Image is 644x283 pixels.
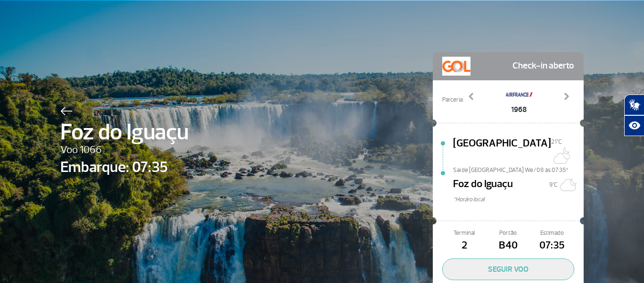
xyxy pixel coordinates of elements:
[530,229,574,238] span: Estimado
[453,195,584,204] span: *Horáro local
[442,238,486,254] span: 2
[442,229,486,238] span: Terminal
[442,258,574,280] button: SEGUIR VOO
[624,94,644,136] div: Plugin de acessibilidade da Hand Talk.
[453,166,584,172] span: Sai de [GEOGRAPHIC_DATA] We/08 às 07:35*
[551,146,570,165] img: Algumas nuvens
[60,115,189,149] span: Foz do Iguaçu
[624,94,644,115] button: Abrir tradutor de língua de sinais.
[624,115,644,136] button: Abrir recursos assistivos.
[530,238,574,254] span: 07:35
[453,136,551,166] span: [GEOGRAPHIC_DATA]
[486,229,530,238] span: Portão
[505,104,533,115] span: 1968
[60,142,189,158] span: Voo 1066
[442,95,463,104] span: Parceria:
[453,176,513,195] span: Foz do Iguaçu
[549,181,558,189] span: 9°C
[551,138,562,146] span: 21°C
[512,57,574,76] span: Check-in aberto
[60,156,189,179] span: Embarque: 07:35
[486,238,530,254] span: B40
[558,175,577,194] img: Nevoeiro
